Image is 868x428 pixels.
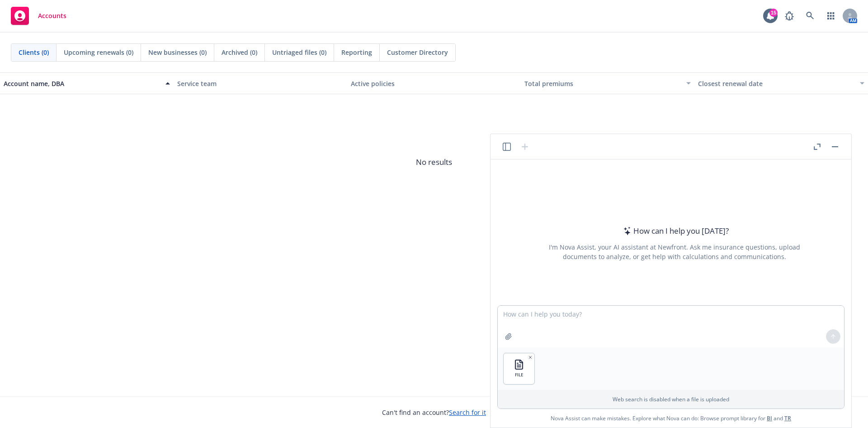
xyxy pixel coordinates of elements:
a: BI [767,414,772,422]
div: How can I help you [DATE]? [621,225,729,237]
div: Closest renewal date [698,79,854,88]
span: Reporting [341,48,372,57]
a: Search [801,7,819,25]
button: Service team [174,72,347,94]
div: Account name, DBA [4,79,160,88]
div: Active policies [351,79,517,88]
a: Switch app [822,7,840,25]
a: Accounts [7,3,70,29]
a: Report a Bug [780,7,798,25]
button: Total premiums [521,72,694,94]
button: Active policies [347,72,521,94]
span: Customer Directory [387,48,448,57]
button: Closest renewal date [694,72,868,94]
div: 15 [769,9,778,17]
div: Service team [177,79,344,88]
button: FILE [504,353,534,384]
span: Nova Assist can make mistakes. Explore what Nova can do: Browse prompt library for and [551,409,791,428]
span: New businesses (0) [148,48,207,57]
span: Upcoming renewals (0) [64,48,133,57]
span: Clients (0) [19,48,49,57]
div: I'm Nova Assist, your AI assistant at Newfront. Ask me insurance questions, upload documents to a... [547,242,802,261]
a: TR [784,414,791,422]
span: Accounts [38,12,66,19]
span: Untriaged files (0) [272,48,326,57]
span: Archived (0) [222,48,257,57]
p: Web search is disabled when a file is uploaded [503,395,839,403]
span: Can't find an account? [382,408,486,417]
div: Total premiums [524,79,681,88]
a: Search for it [449,408,486,417]
span: FILE [515,372,524,378]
